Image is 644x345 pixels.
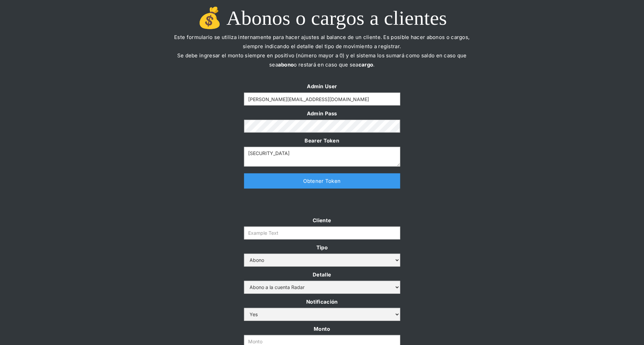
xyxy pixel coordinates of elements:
[244,216,400,225] label: Cliente
[169,7,475,29] h1: 💰 Abonos o cargos a clientes
[244,270,400,279] label: Detalle
[244,173,400,189] a: Obtener Token
[244,243,400,252] label: Tipo
[278,61,294,68] strong: abono
[244,93,400,106] input: Example Text
[244,324,400,333] label: Monto
[244,82,400,91] label: Admin User
[244,297,400,306] label: Notificación
[244,227,400,239] input: Example Text
[358,61,373,68] strong: cargo
[244,82,400,167] form: Form
[244,109,400,118] label: Admin Pass
[169,33,475,78] p: Este formulario se utiliza internamente para hacer ajustes al balance de un cliente. Es posible h...
[244,136,400,145] label: Bearer Token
